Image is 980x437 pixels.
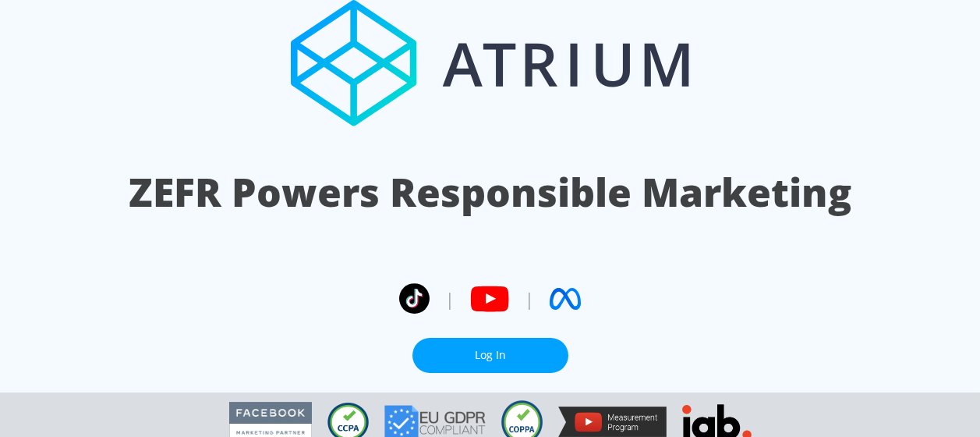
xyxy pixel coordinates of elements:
[412,338,568,373] a: Log In
[445,287,455,311] span: |
[525,287,534,311] span: |
[129,165,851,219] h1: ZEFR Powers Responsible Marketing
[558,407,667,437] img: YouTube Measurement Program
